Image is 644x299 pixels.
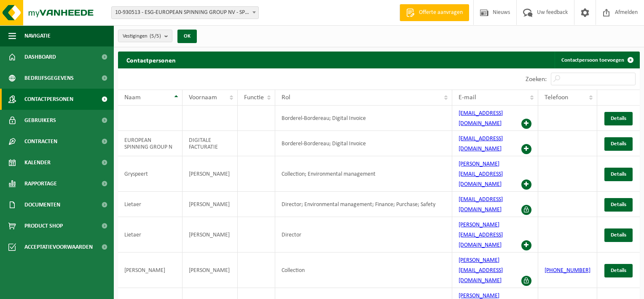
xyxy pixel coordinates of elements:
span: Rol [282,94,290,101]
td: Collection [275,253,453,288]
span: Details [611,202,626,207]
span: Voornaam [189,94,217,101]
span: Naam [124,94,141,101]
span: Gebruikers [24,110,56,131]
span: Details [611,141,626,147]
a: Contactpersoon toevoegen [555,52,639,68]
a: [PERSON_NAME][EMAIL_ADDRESS][DOMAIN_NAME] [459,222,503,248]
span: Telefoon [545,94,568,101]
span: 10-930513 - ESG-EUROPEAN SPINNING GROUP NV - SPIERE-HELKIJN [111,6,259,19]
span: Vestigingen [123,30,161,43]
td: [PERSON_NAME] [182,253,238,288]
td: Borderel-Bordereau; Digital Invoice [275,106,453,131]
h2: Contactpersonen [118,52,184,68]
a: [PERSON_NAME][EMAIL_ADDRESS][DOMAIN_NAME] [459,257,503,284]
span: Bedrijfsgegevens [24,68,74,89]
a: [PHONE_NUMBER] [545,267,590,274]
span: Details [611,268,626,273]
button: Vestigingen(5/5) [118,30,172,42]
td: Lietaer [118,192,182,217]
a: [EMAIL_ADDRESS][DOMAIN_NAME] [459,196,503,213]
a: Details [604,137,633,151]
span: Offerte aanvragen [417,8,465,17]
td: Lietaer [118,217,182,253]
span: Navigatie [24,25,51,46]
a: Offerte aanvragen [400,4,469,21]
span: Documenten [24,194,60,215]
span: 10-930513 - ESG-EUROPEAN SPINNING GROUP NV - SPIERE-HELKIJN [112,7,258,19]
a: [EMAIL_ADDRESS][DOMAIN_NAME] [459,110,503,127]
td: EUROPEAN SPINNING GROUP N [118,131,182,156]
span: Contracten [24,131,57,152]
span: Dashboard [24,46,56,68]
span: Acceptatievoorwaarden [24,236,93,258]
td: Borderel-Bordereau; Digital Invoice [275,131,453,156]
td: DIGITALE FACTURATIE [182,131,238,156]
span: Details [611,232,626,238]
span: Kalender [24,152,51,173]
span: E-mail [459,94,476,101]
span: Product Shop [24,215,63,236]
td: [PERSON_NAME] [182,217,238,253]
td: Director; Environmental management; Finance; Purchase; Safety [275,192,453,217]
td: [PERSON_NAME] [182,192,238,217]
a: Details [604,168,633,181]
td: Collection; Environmental management [275,156,453,192]
a: Details [604,112,633,125]
a: [PERSON_NAME][EMAIL_ADDRESS][DOMAIN_NAME] [459,161,503,188]
td: Director [275,217,453,253]
span: Functie [244,94,264,101]
td: Gryspeert [118,156,182,192]
label: Zoeken: [526,76,547,83]
span: Details [611,171,626,177]
a: Details [604,198,633,212]
span: Rapportage [24,173,57,194]
span: Contactpersonen [24,89,73,110]
a: Details [604,264,633,277]
span: Details [611,116,626,121]
count: (5/5) [150,33,161,39]
td: [PERSON_NAME] [182,156,238,192]
a: Details [604,228,633,242]
a: [EMAIL_ADDRESS][DOMAIN_NAME] [459,136,503,152]
td: [PERSON_NAME] [118,253,182,288]
button: OK [177,30,197,43]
